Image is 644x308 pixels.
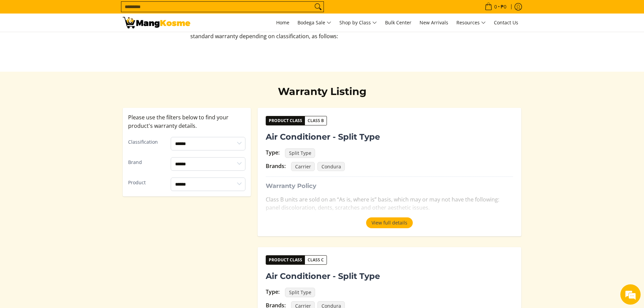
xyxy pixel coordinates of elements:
[266,182,513,190] h3: Warranty Policy
[224,85,420,98] h2: Warranty Listing
[128,138,166,146] label: Classification
[266,131,380,143] span: Air Conditioner - Split Type
[494,19,518,26] span: Contact Us
[128,179,166,187] label: Product
[266,288,280,296] div: Type:
[285,148,315,158] span: Split Type
[291,162,315,171] span: Carrier
[493,4,498,9] span: 0
[128,158,166,167] label: Brand
[336,14,380,32] a: Shop by Class
[266,148,280,157] div: Type:
[366,217,413,228] button: View full details
[123,17,190,28] img: Warranty and Return Policies l Mang Kosme
[491,14,522,32] a: Contact Us
[266,162,286,170] div: Brands:
[266,256,305,264] span: Product Class
[416,14,452,32] a: New Arrivals
[420,19,448,26] span: New Arrivals
[305,257,327,263] span: Class C
[190,24,433,40] span: Purchase with confidence as all products bought directly from Mang Kosme are covered by our stand...
[385,19,411,26] span: Bulk Center
[297,19,331,27] span: Bodega Sale
[128,113,246,130] p: Please use the filters below to find your product's warranty details.
[317,162,345,171] span: Condura
[266,116,305,125] span: Product Class
[197,14,522,32] nav: Main Menu
[276,19,289,26] span: Home
[294,14,335,32] a: Bodega Sale
[266,195,513,219] p: Class B units are sold on an “As is, where is” basis, which may or may not have the following: pa...
[313,2,324,12] button: Search
[285,288,315,297] span: Split Type
[382,14,415,32] a: Bulk Center
[305,117,327,124] span: Class B
[266,270,380,282] span: Air Conditioner - Split Type
[273,14,293,32] a: Home
[339,19,377,27] span: Shop by Class
[456,19,486,27] span: Resources
[453,14,489,32] a: Resources
[483,3,508,10] span: •
[500,4,507,9] span: ₱0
